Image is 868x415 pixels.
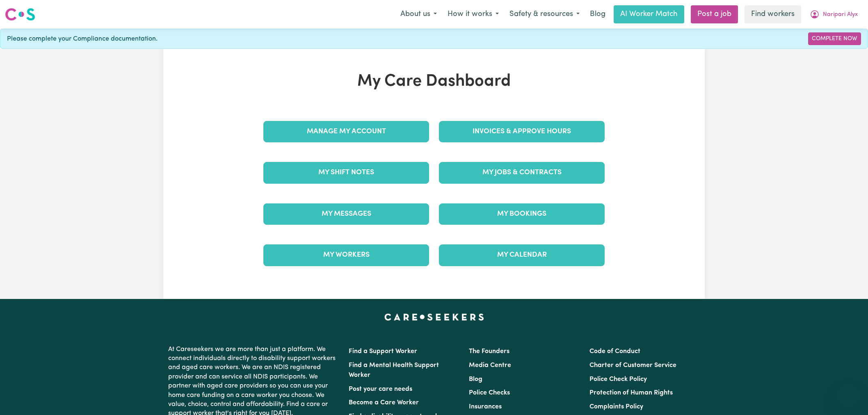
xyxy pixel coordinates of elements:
a: Complete Now [808,32,861,45]
a: Careseekers logo [5,5,35,24]
a: My Bookings [439,203,605,225]
a: Post your care needs [349,386,412,392]
a: The Founders [469,348,509,355]
a: Charter of Customer Service [589,362,676,369]
a: Post a job [691,5,738,23]
button: How it works [442,6,504,23]
a: Police Checks [469,390,510,396]
span: Please complete your Compliance documentation. [7,34,158,44]
img: Careseekers logo [5,7,35,22]
a: My Jobs & Contracts [439,162,605,183]
a: Protection of Human Rights [589,390,673,396]
a: Careseekers home page [384,314,484,320]
a: Blog [469,376,482,383]
button: About us [395,6,442,23]
h1: My Care Dashboard [258,72,610,91]
a: My Messages [263,203,429,225]
a: Become a Care Worker [349,399,419,406]
button: Safety & resources [504,6,585,23]
a: Complaints Policy [589,404,643,410]
a: My Calendar [439,244,605,266]
span: Naripari Alyx [823,10,858,19]
a: Blog [585,5,610,23]
a: Media Centre [469,362,511,369]
a: AI Worker Match [614,5,684,23]
a: My Workers [263,244,429,266]
a: Police Check Policy [589,376,647,383]
a: Manage My Account [263,121,429,142]
a: Find workers [745,5,801,23]
a: Insurances [469,404,502,410]
a: Invoices & Approve Hours [439,121,605,142]
button: My Account [804,6,863,23]
a: Find a Mental Health Support Worker [349,362,439,379]
a: Code of Conduct [589,348,640,355]
a: Find a Support Worker [349,348,417,355]
a: My Shift Notes [263,162,429,183]
iframe: Button to launch messaging window [835,382,861,408]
